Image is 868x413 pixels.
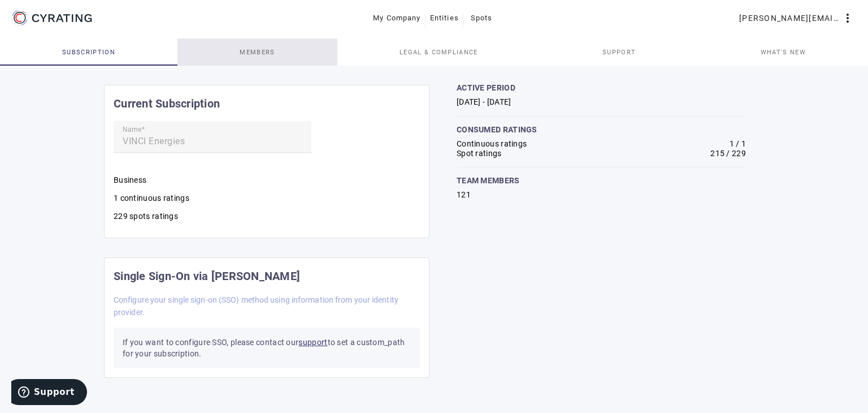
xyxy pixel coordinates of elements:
[457,126,746,134] div: consumed ratings
[463,8,500,28] button: Spots
[368,8,426,28] button: My Company
[123,126,141,134] mat-label: Name
[602,49,636,55] span: Support
[426,8,463,28] button: Entities
[240,49,275,55] span: Members
[430,9,459,27] span: Entities
[739,9,841,27] span: [PERSON_NAME][EMAIL_ADDRESS][DOMAIN_NAME]
[841,11,854,25] mat-icon: more_vert
[400,49,478,55] span: Legal & Compliance
[761,49,806,55] span: What's new
[114,294,420,319] mat-card-subtitle: Configure your single sign-on (SSO) method using information from your identity provider.
[123,135,302,148] input: Name of the subscription
[373,9,421,27] span: My Company
[11,379,87,407] iframe: Opens a widget where you can find more information
[457,97,746,107] div: [DATE] - [DATE]
[457,149,649,158] td: Spot ratings
[649,139,746,149] td: 1 / 1
[104,257,429,378] cr-card: Single Sign-On via SAML
[457,84,746,92] div: active period
[457,190,746,200] div: 121
[298,338,327,347] a: support
[457,177,746,184] div: team members
[114,94,220,113] mat-card-title: Current Subscription
[114,210,420,222] p: 229 spots ratings
[32,14,92,22] g: CYRATING
[114,174,420,186] p: Business
[735,8,859,28] button: [PERSON_NAME][EMAIL_ADDRESS][DOMAIN_NAME]
[114,267,300,285] mat-card-title: Single Sign-On via [PERSON_NAME]
[457,139,649,149] td: Continuous ratings
[62,49,115,55] span: Subscription
[471,9,493,27] span: Spots
[114,192,420,204] p: 1 continuous ratings
[114,328,420,368] p: If you want to configure SSO, please contact our to set a custom_path for your subscription.
[649,149,746,158] td: 215 / 229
